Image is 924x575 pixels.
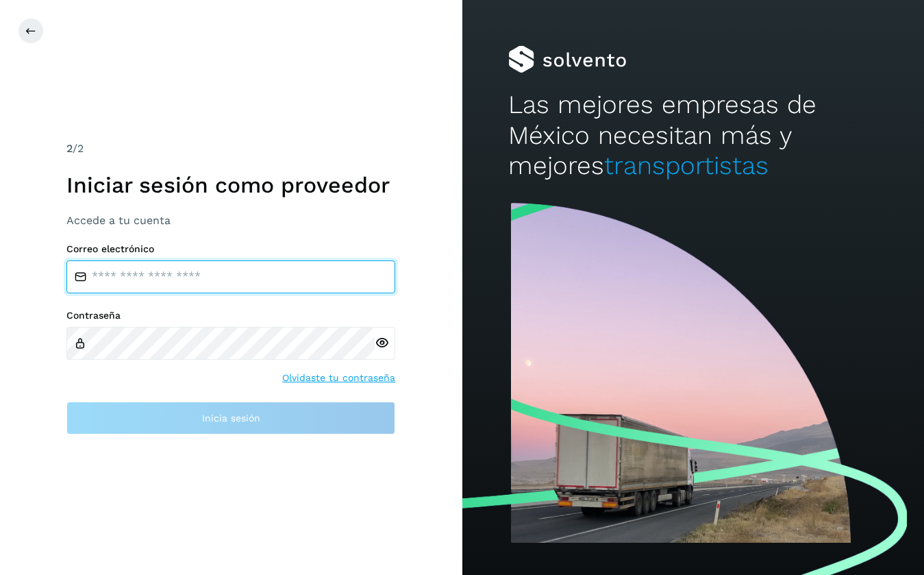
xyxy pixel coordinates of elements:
[604,151,769,180] span: transportistas
[508,90,878,181] h2: Las mejores empresas de México necesitan más y mejores
[66,310,395,321] label: Contraseña
[66,140,395,157] div: /2
[66,243,395,255] label: Correo electrónico
[202,413,260,423] span: Inicia sesión
[66,402,395,435] button: Inicia sesión
[66,172,395,198] h1: Iniciar sesión como proveedor
[66,142,73,155] span: 2
[282,371,395,385] a: Olvidaste tu contraseña
[66,214,395,227] h3: Accede a tu cuenta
